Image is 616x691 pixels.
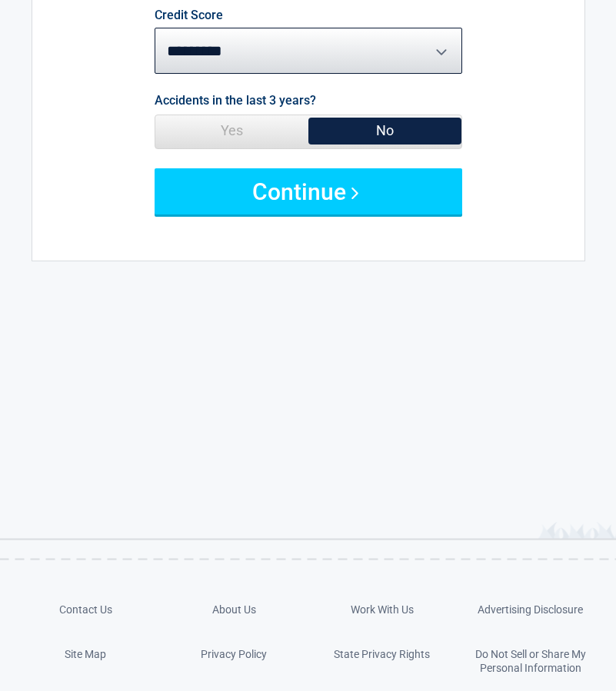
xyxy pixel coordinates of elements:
a: Do Not Sell or Share My Personal Information [475,648,586,674]
span: No [308,115,461,146]
a: Work With Us [351,603,414,616]
a: Contact Us [59,603,112,616]
button: Continue [155,168,462,214]
a: About Us [212,603,256,616]
a: State Privacy Rights [334,648,430,660]
a: Site Map [65,648,106,660]
label: Credit Score [155,9,223,22]
span: Yes [155,115,308,146]
a: Advertising Disclosure [478,603,583,616]
a: Privacy Policy [201,648,267,660]
label: Accidents in the last 3 years? [155,90,316,111]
